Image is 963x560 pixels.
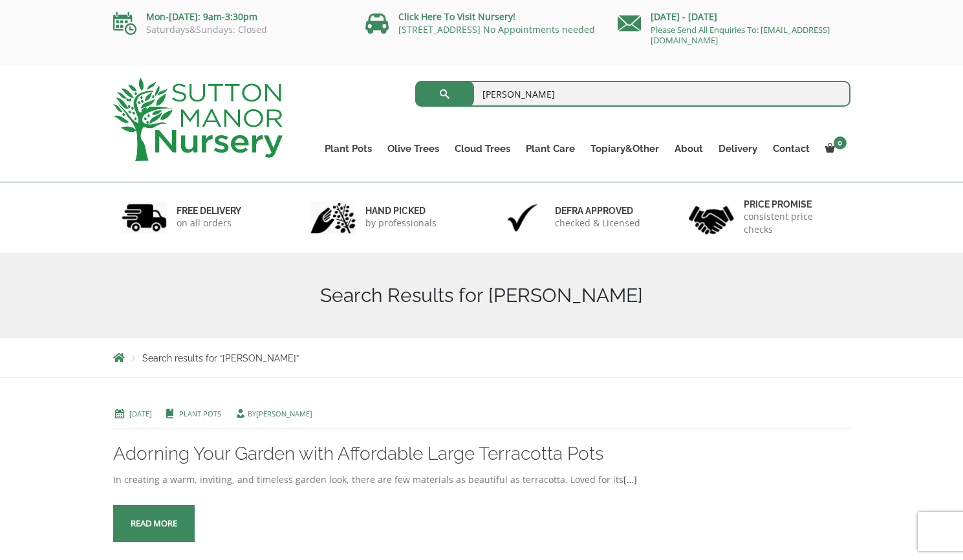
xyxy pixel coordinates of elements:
a: Please Send All Enquiries To: [EMAIL_ADDRESS][DOMAIN_NAME] [651,24,830,46]
h6: Price promise [744,199,842,210]
div: In creating a warm, inviting, and timeless garden look, there are few materials as beautiful as t... [113,472,850,488]
p: on all orders [177,217,241,230]
img: 3.jpg [500,201,545,234]
a: Topiary&Other [583,140,667,158]
a: Read more [113,505,195,542]
span: 0 [834,136,847,149]
p: checked & Licensed [555,217,640,230]
a: 0 [817,140,850,158]
a: Contact [765,140,817,158]
img: 1.jpg [122,201,167,234]
span: Search results for “[PERSON_NAME]” [142,353,299,363]
a: Cloud Trees [447,140,518,158]
a: Plant Care [518,140,583,158]
img: 2.jpg [310,201,356,234]
a: […] [623,473,637,486]
h6: hand picked [365,205,437,217]
a: [PERSON_NAME] [256,409,312,418]
a: Plant Pots [179,409,221,418]
a: Delivery [711,140,765,158]
nav: Breadcrumbs [113,352,850,363]
a: [DATE] [129,409,152,418]
span: by [234,409,312,418]
h6: FREE DELIVERY [177,205,241,217]
a: Click Here To Visit Nursery! [398,10,515,23]
input: Search... [415,81,850,107]
a: About [667,140,711,158]
img: logo [113,78,283,161]
a: Adorning Your Garden with Affordable Large Terracotta Pots [113,443,603,464]
a: Olive Trees [380,140,447,158]
h6: Defra approved [555,205,640,217]
a: Plant Pots [317,140,380,158]
h1: Search Results for [PERSON_NAME] [113,284,850,307]
img: 4.jpg [689,198,734,237]
p: Mon-[DATE]: 9am-3:30pm [113,9,346,25]
p: Saturdays&Sundays: Closed [113,25,346,35]
p: consistent price checks [744,210,842,236]
p: by professionals [365,217,437,230]
p: [DATE] - [DATE] [618,9,850,25]
a: [STREET_ADDRESS] No Appointments needed [398,23,595,36]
